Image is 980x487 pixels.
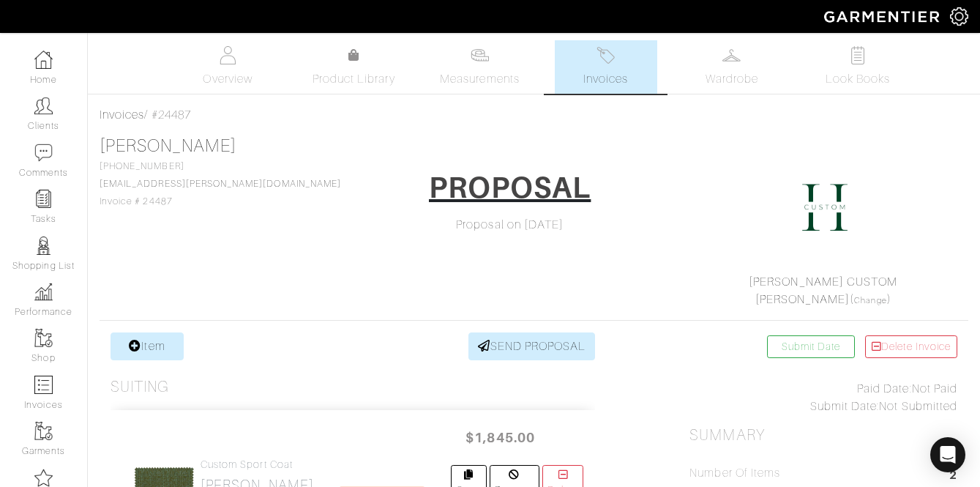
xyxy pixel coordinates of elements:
a: Invoices [555,40,657,94]
div: Open Intercom Messenger [930,437,965,472]
img: reminder-icon-8004d30b9f0a5d33ae49ab947aed9ed385cf756f9e5892f1edd6e32f2345188e.png [34,190,53,208]
a: Change [854,296,886,305]
span: Look Books [826,70,891,88]
span: Measurements [440,70,520,88]
img: orders-27d20c2124de7fd6de4e0e44c1d41de31381a507db9b33961299e4e07d508b8c.svg [596,46,615,64]
h5: Number of Items [689,466,780,480]
a: Invoices [100,108,144,122]
a: PROPOSAL [419,165,600,216]
h2: Summary [689,426,957,445]
a: Wardrobe [681,40,783,94]
span: $1,845.00 [457,422,545,453]
img: clients-icon-6bae9207a08558b7cb47a8932f037763ab4055f8c8b6bfacd5dc20c3e0201464.png [34,97,53,115]
img: comment-icon-a0a6a9ef722e966f86d9cbdc48e553b5cf19dbc54f86b18d962a5391bc8f6eb6.png [34,144,53,162]
a: Look Books [807,40,909,94]
span: Product Library [313,70,395,88]
img: todo-9ac3debb85659649dc8f770b8b6100bb5dab4b48dedcbae339e5042a72dfd3cc.svg [848,46,867,64]
img: gear-icon-white-bd11855cb880d31180b6d7d6211b90ccbf57a29d726f0c71d8c61bd08dd39cc2.png [950,7,968,26]
h4: Custom Sport Coat [201,458,314,471]
span: Invoices [583,70,628,88]
div: / #24487 [100,106,968,124]
img: basicinfo-40fd8af6dae0f16599ec9e87c0ef1c0a1fdea2edbe929e3d69a839185d80c458.svg [219,46,237,64]
img: garmentier-logo-header-white-b43fb05a5012e4ada735d5af1a66efaba907eab6374d6393d1fbf88cb4ef424d.png [817,4,950,29]
img: garments-icon-b7da505a4dc4fd61783c78ac3ca0ef83fa9d6f193b1c9dc38574b1d14d53ca28.png [34,329,53,347]
a: Delete Invoice [865,335,957,358]
span: [PHONE_NUMBER] Invoice # 24487 [100,161,341,207]
span: Wardrobe [706,70,758,88]
a: [PERSON_NAME] CUSTOM [749,275,897,289]
div: Not Paid Not Submitted [689,380,957,415]
span: 2 [949,466,957,486]
div: Proposal on [DATE] [376,216,644,234]
a: [PERSON_NAME] [755,293,850,306]
a: [PERSON_NAME] [100,136,236,155]
a: Measurements [428,40,531,94]
a: Product Library [302,47,405,88]
span: Submit Date: [810,400,880,413]
span: Overview [203,70,252,88]
img: graph-8b7af3c665d003b59727f371ae50e7771705bf0c487971e6e97d053d13c5068d.png [34,283,53,301]
img: garments-icon-b7da505a4dc4fd61783c78ac3ca0ef83fa9d6f193b1c9dc38574b1d14d53ca28.png [34,422,53,440]
img: stylists-icon-eb353228a002819b7ec25b43dbf5f0378dd9e0616d9560372ff212230b889e62.png [34,237,53,255]
a: Submit Date [767,335,855,358]
span: Paid Date: [857,382,912,395]
a: Item [111,332,184,360]
img: orders-icon-0abe47150d42831381b5fb84f609e132dff9fe21cb692f30cb5eec754e2cba89.png [34,376,53,394]
h1: PROPOSAL [429,170,591,205]
img: dashboard-icon-dbcd8f5a0b271acd01030246c82b418ddd0df26cd7fceb0bd07c9910d44c42f6.png [34,51,53,69]
img: Xu4pDjgfsNsX2exS7cacv7QJ.png [788,171,861,244]
div: ( ) [695,273,951,308]
a: SEND PROPOSAL [468,332,596,360]
a: [EMAIL_ADDRESS][PERSON_NAME][DOMAIN_NAME] [100,179,341,189]
img: wardrobe-487a4870c1b7c33e795ec22d11cfc2ed9d08956e64fb3008fe2437562e282088.svg [722,46,741,64]
a: Overview [176,40,279,94]
img: measurements-466bbee1fd09ba9460f595b01e5d73f9e2bff037440d3c8f018324cb6cdf7a4a.svg [471,46,489,64]
img: companies-icon-14a0f246c7e91f24465de634b560f0151b0cc5c9ce11af5fac52e6d7d6371812.png [34,469,53,487]
h3: Suiting [111,378,169,396]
